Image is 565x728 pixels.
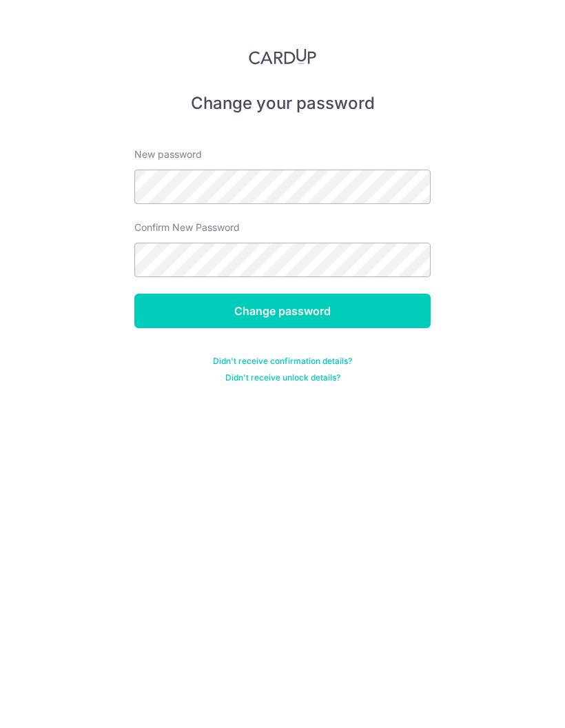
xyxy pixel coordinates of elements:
label: New password [134,148,202,161]
h5: Change your password [134,92,431,114]
label: Confirm New Password [134,221,240,234]
img: CardUp Logo [249,48,316,65]
a: Didn't receive confirmation details? [213,356,352,367]
input: Change password [134,294,431,328]
a: Didn't receive unlock details? [225,372,340,383]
